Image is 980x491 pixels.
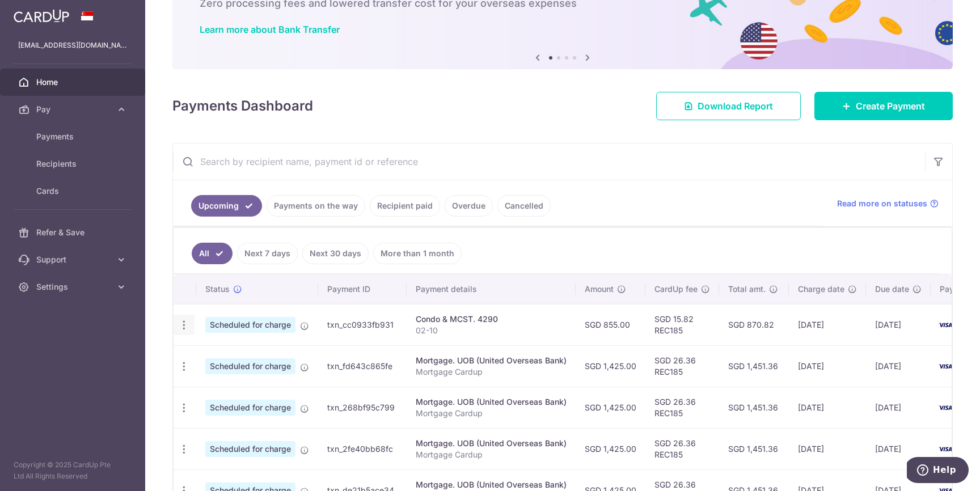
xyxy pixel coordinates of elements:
p: Mortgage Cardup [416,366,567,378]
img: Bank Card [934,318,957,332]
div: Mortgage. UOB (United Overseas Bank) [416,355,567,366]
span: Amount [585,283,614,295]
span: Charge date [798,283,844,295]
span: Download Report [698,99,773,113]
a: Upcoming [191,195,262,217]
span: Home [36,77,111,88]
input: Search by recipient name, payment id or reference [173,143,925,180]
th: Payment details [407,274,576,304]
td: [DATE] [866,428,931,469]
td: SGD 870.82 [719,304,789,345]
td: txn_268bf95c799 [318,387,407,428]
div: Mortgage. UOB (United Overseas Bank) [416,479,567,490]
td: SGD 1,425.00 [576,387,645,428]
td: [DATE] [789,387,866,428]
img: Bank Card [934,359,957,373]
td: SGD 1,451.36 [719,387,789,428]
span: Due date [875,283,909,295]
span: Scheduled for charge [205,317,295,333]
span: Payments [36,131,111,142]
a: Create Payment [814,92,953,120]
img: CardUp [14,9,69,23]
td: SGD 15.82 REC185 [645,304,719,345]
span: Scheduled for charge [205,441,295,457]
a: Recipient paid [370,195,440,217]
td: [DATE] [866,345,931,387]
td: [DATE] [789,428,866,469]
a: Read more on statuses [837,198,939,209]
span: Status [205,283,230,295]
td: SGD 1,425.00 [576,345,645,387]
span: Support [36,254,111,265]
img: Bank Card [934,442,957,456]
span: Create Payment [856,99,925,113]
td: SGD 26.36 REC185 [645,345,719,387]
span: CardUp fee [654,283,698,295]
span: Read more on statuses [837,198,927,209]
td: [DATE] [789,304,866,345]
img: Bank Card [934,401,957,414]
h4: Payments Dashboard [172,96,313,116]
td: txn_fd643c865fe [318,345,407,387]
p: Mortgage Cardup [416,449,567,460]
a: All [192,243,233,264]
td: SGD 1,451.36 [719,345,789,387]
td: txn_2fe40bb68fc [318,428,407,469]
th: Payment ID [318,274,407,304]
span: Refer & Save [36,227,111,238]
span: Cards [36,185,111,197]
a: Payments on the way [267,195,365,217]
iframe: Opens a widget where you can find more information [907,457,969,485]
td: SGD 26.36 REC185 [645,387,719,428]
div: Mortgage. UOB (United Overseas Bank) [416,438,567,449]
div: Mortgage. UOB (United Overseas Bank) [416,396,567,408]
td: SGD 1,451.36 [719,428,789,469]
p: [EMAIL_ADDRESS][DOMAIN_NAME] [18,40,127,51]
p: Mortgage Cardup [416,408,567,419]
div: Condo & MCST. 4290 [416,314,567,325]
a: Next 30 days [302,243,369,264]
td: [DATE] [789,345,866,387]
span: Scheduled for charge [205,400,295,416]
td: SGD 1,425.00 [576,428,645,469]
td: SGD 855.00 [576,304,645,345]
td: SGD 26.36 REC185 [645,428,719,469]
a: More than 1 month [373,243,462,264]
a: Learn more about Bank Transfer [200,24,340,35]
p: 02-10 [416,325,567,336]
a: Next 7 days [237,243,298,264]
td: [DATE] [866,304,931,345]
span: Total amt. [728,283,766,295]
a: Download Report [656,92,801,120]
span: Pay [36,104,111,115]
a: Cancelled [497,195,551,217]
span: Settings [36,281,111,293]
span: Scheduled for charge [205,358,295,374]
a: Overdue [445,195,493,217]
td: [DATE] [866,387,931,428]
span: Recipients [36,158,111,170]
td: txn_cc0933fb931 [318,304,407,345]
